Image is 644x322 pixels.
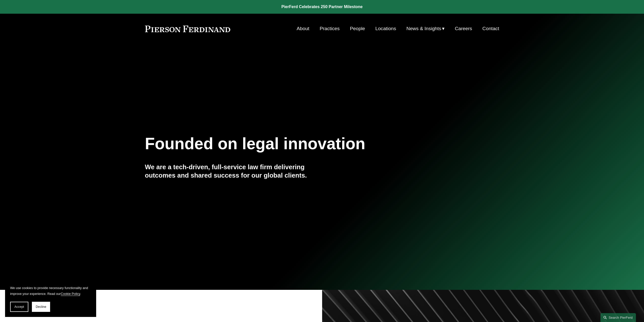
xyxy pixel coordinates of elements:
[36,305,46,309] span: Decline
[320,24,340,33] a: Practices
[5,280,96,317] section: Cookie banner
[375,24,396,33] a: Locations
[14,305,24,309] span: Accept
[32,302,50,312] button: Decline
[145,163,322,179] h4: We are a tech-driven, full-service law firm delivering outcomes and shared success for our global...
[406,24,445,33] a: folder dropdown
[10,302,28,312] button: Accept
[406,24,441,33] span: News & Insights
[61,292,80,296] a: Cookie Policy
[145,135,440,153] h1: Founded on legal innovation
[600,313,636,322] a: Search this site
[455,24,472,33] a: Careers
[297,24,309,33] a: About
[10,285,91,297] p: We use cookies to provide necessary functionality and improve your experience. Read our .
[350,24,365,33] a: People
[482,24,499,33] a: Contact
